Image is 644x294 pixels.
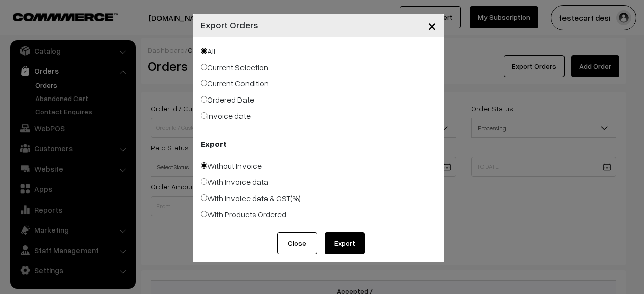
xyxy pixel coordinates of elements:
input: Without Invoice [201,162,207,169]
b: Export [201,138,227,150]
label: With Products Ordered [201,208,286,220]
label: Current Selection [201,61,268,73]
label: All [201,45,215,57]
label: With Invoice data [201,176,268,188]
input: Invoice date [201,112,207,119]
button: Export [325,232,365,254]
label: With Invoice data & GST(%) [201,192,301,204]
input: Current Selection [201,64,207,70]
input: With Invoice data [201,178,207,185]
input: Ordered Date [201,96,207,103]
input: With Products Ordered [201,211,207,217]
h4: Export Orders [201,18,258,32]
input: All [201,48,207,54]
label: Without Invoice [201,160,262,172]
input: With Invoice data & GST(%) [201,194,207,201]
label: Ordered Date [201,93,254,106]
label: Invoice date [201,110,251,122]
button: Close [420,10,444,41]
label: Current Condition [201,77,269,89]
input: Current Condition [201,80,207,86]
span: × [428,16,436,35]
button: Close [277,232,317,254]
